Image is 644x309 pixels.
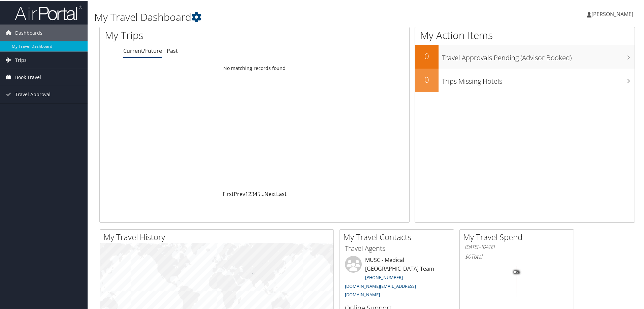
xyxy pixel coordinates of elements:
[442,73,635,85] h3: Trips Missing Hotels
[257,190,260,197] a: 5
[345,282,416,297] a: [DOMAIN_NAME][EMAIL_ADDRESS][DOMAIN_NAME]
[343,231,454,242] h2: My Travel Contacts
[345,243,449,253] h3: Travel Agents
[248,190,251,197] a: 2
[15,51,27,68] span: Trips
[260,190,264,197] span: …
[465,252,471,260] span: $0
[342,255,452,300] li: MUSC - Medical [GEOGRAPHIC_DATA] Team
[465,252,569,260] h6: Total
[167,46,178,54] a: Past
[365,274,403,280] a: [PHONE_NUMBER]
[15,68,41,85] span: Book Travel
[123,46,162,54] a: Current/Future
[442,49,635,62] h3: Travel Approvals Pending (Advisor Booked)
[223,190,234,197] a: First
[591,10,633,17] span: [PERSON_NAME]
[234,190,245,197] a: Prev
[264,190,276,197] a: Next
[105,28,275,42] h1: My Trips
[415,44,635,68] a: 0Travel Approvals Pending (Advisor Booked)
[15,4,82,20] img: airportal-logo.png
[254,190,257,197] a: 4
[94,9,458,24] h1: My Travel Dashboard
[251,190,254,197] a: 3
[15,24,42,41] span: Dashboards
[415,50,439,61] h2: 0
[415,28,635,42] h1: My Action Items
[514,270,519,274] tspan: 0%
[276,190,287,197] a: Last
[465,243,569,249] h6: [DATE] - [DATE]
[245,190,248,197] a: 1
[100,62,409,74] td: No matching records found
[103,231,333,242] h2: My Travel History
[415,73,439,85] h2: 0
[15,85,51,102] span: Travel Approval
[463,231,574,242] h2: My Travel Spend
[587,3,640,24] a: [PERSON_NAME]
[415,68,635,91] a: 0Trips Missing Hotels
